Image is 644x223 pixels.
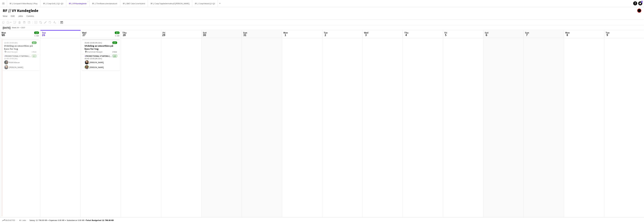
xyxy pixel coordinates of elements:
[444,31,447,34] span: Fri
[6,51,18,53] span: Asker Stasjon
[34,34,39,37] div: 1 Job
[87,51,103,53] span: Drammen Stasjon
[11,26,20,29] span: Week 34
[82,39,120,71] app-job-card: 05:45-10:00 (4h15m)2/2Utdeling av smoothies på buss for tog Drammen Stasjon1 RolePromotional Staf...
[3,26,10,29] div: [DATE]
[82,44,120,50] h3: Utdeling av smoothies på buss for tog
[115,31,119,34] span: 2/2
[19,219,27,221] span: All jobs
[5,219,15,221] span: Budgeted
[243,33,247,37] span: 31
[641,1,643,3] span: 1
[162,33,165,37] span: 29
[202,33,207,37] span: 30
[4,41,18,44] span: 13:00-19:00 (6h)
[29,219,114,221] div: Salary 11 790.00 KR + Expenses 0.00 KR + Subsistence 0.00 KR =
[192,0,218,7] button: RF // Coop Kebab Q1-Q2
[363,33,368,37] span: 3
[638,1,642,5] a: 1
[444,33,447,37] span: 5
[32,41,37,44] span: 2/2
[525,31,529,34] span: Sun
[82,33,86,37] span: 27
[2,39,39,71] app-job-card: 13:00-19:00 (6h)2/2Utdeling av smoothies på buss for tog Asker Stasjon1 RolePromotional Staffing ...
[120,0,148,7] button: RF // BAT Color Line Hybrid
[404,33,408,37] span: 4
[323,33,328,37] span: 2
[404,31,408,34] span: Thu
[18,14,23,18] span: Jobs
[89,0,120,7] button: RF // The Roses utendørsstunt
[122,31,127,34] span: Thu
[41,33,46,37] span: 26
[34,31,39,34] span: 2/2
[17,14,24,18] a: Jobs
[243,31,247,34] span: Sun
[163,31,165,34] span: Fri
[112,41,117,44] span: 2/2
[605,33,609,37] span: 9
[324,31,328,34] span: Tue
[3,14,7,18] span: View
[637,9,641,13] app-user-avatar: Hin Shing Cheung
[32,51,37,53] span: 1 Role
[40,0,66,7] button: RF // Coop Grill // Q2 -Q3
[21,26,25,29] div: CEST
[25,14,35,18] a: Comms
[2,54,39,71] app-card-role: Promotional Staffing (Sampling Staff)2/213:00-19:00 (6h)Malk Adwan[PERSON_NAME]
[42,31,46,34] span: Tue
[115,34,119,37] div: 1 Job
[1,33,6,37] span: 25
[2,218,16,222] button: Budgeted
[66,0,89,7] button: RF // VY Kundeglede
[565,31,570,34] span: Mon
[112,51,117,53] span: 1 Role
[82,54,120,71] app-card-role: Promotional Staffing (Sampling Staff)2/205:45-10:00 (4h15m)[PERSON_NAME][PERSON_NAME]
[2,44,39,50] h3: Utdeling av smoothies på buss for tog
[283,31,288,34] span: Mon
[82,31,86,34] span: Wed
[2,31,6,34] span: Mon
[7,0,40,7] button: RF // Unisport X Nike Ready 2 Play
[122,33,127,37] span: 28
[3,8,38,13] h1: RF // VY Kundeglede
[1,14,9,18] a: View
[85,41,102,44] span: 05:45-10:00 (4h15m)
[606,31,609,34] span: Tue
[364,31,368,34] span: Wed
[565,33,570,37] span: 8
[283,33,288,37] span: 1
[148,0,192,7] button: RF // Coop Toppledermøte på [PERSON_NAME]
[26,14,34,18] span: Comms
[86,219,114,221] span: Total Budgeted 11 790.00 KR
[203,31,207,34] span: Sat
[485,31,488,34] span: Sat
[484,33,488,37] span: 6
[525,33,529,37] span: 7
[9,14,16,18] a: Edit
[11,14,15,18] span: Edit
